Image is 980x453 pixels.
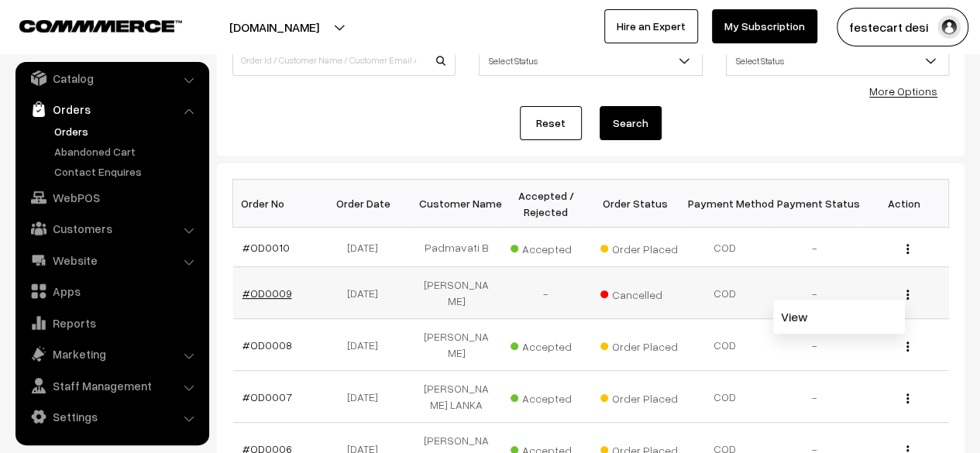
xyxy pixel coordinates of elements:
img: Menu [906,393,909,403]
th: Order No [233,180,323,228]
a: My Subscription [712,9,817,43]
td: [DATE] [322,228,412,267]
a: Orders [50,123,204,139]
th: Order Status [591,180,681,228]
td: - [770,228,860,267]
a: Catalog [19,64,204,92]
td: - [770,371,860,423]
th: Accepted / Rejected [501,180,591,228]
img: Menu [906,341,909,352]
span: Order Placed [600,386,678,407]
span: Accepted [511,335,588,355]
th: Action [859,180,949,228]
span: Select Status [727,47,948,74]
a: Contact Enquires [50,163,204,180]
td: [PERSON_NAME] [412,267,502,319]
th: Order Date [322,180,412,228]
a: Reset [520,106,582,140]
td: [PERSON_NAME] [412,319,502,371]
a: Reports [19,309,204,337]
img: Menu [906,244,909,254]
th: Customer Name [412,180,502,228]
td: COD [680,319,770,371]
th: Payment Status [770,180,860,228]
span: Order Placed [600,237,678,257]
a: #OD0010 [242,241,290,254]
a: Settings [19,403,204,431]
a: More Options [869,84,937,98]
span: Select Status [479,45,702,76]
td: COD [680,228,770,267]
td: Padmavati B [412,228,502,267]
td: [PERSON_NAME] LANKA [412,371,502,423]
td: COD [680,371,770,423]
button: festecart desi [837,8,968,46]
span: Accepted [511,237,588,257]
img: Menu [906,290,909,300]
span: Cancelled [600,283,678,303]
span: Accepted [511,386,588,407]
td: COD [680,267,770,319]
td: - [770,267,860,319]
a: Orders [19,95,204,123]
a: Customers [19,214,204,242]
img: user [937,15,961,39]
button: Search [600,106,662,140]
a: Website [19,246,204,274]
span: Select Status [480,47,701,74]
a: WebPOS [19,184,204,211]
a: #OD0008 [242,338,292,352]
a: #OD0007 [242,390,292,403]
span: Select Status [726,45,949,76]
a: Staff Management [19,372,204,400]
a: Hire an Expert [604,9,698,43]
span: Order Placed [600,335,678,355]
a: Marketing [19,340,204,368]
td: - [501,267,591,319]
td: [DATE] [322,267,412,319]
a: Abandoned Cart [50,143,204,160]
td: [DATE] [322,371,412,423]
td: [DATE] [322,319,412,371]
td: - [770,319,860,371]
a: COMMMERCE [19,15,155,34]
th: Payment Method [680,180,770,228]
input: Order Id / Customer Name / Customer Email / Customer Phone [232,45,456,76]
a: Apps [19,277,204,305]
a: View [773,300,905,334]
a: #OD0009 [242,287,292,300]
button: [DOMAIN_NAME] [175,8,373,46]
img: COMMMERCE [19,20,182,32]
